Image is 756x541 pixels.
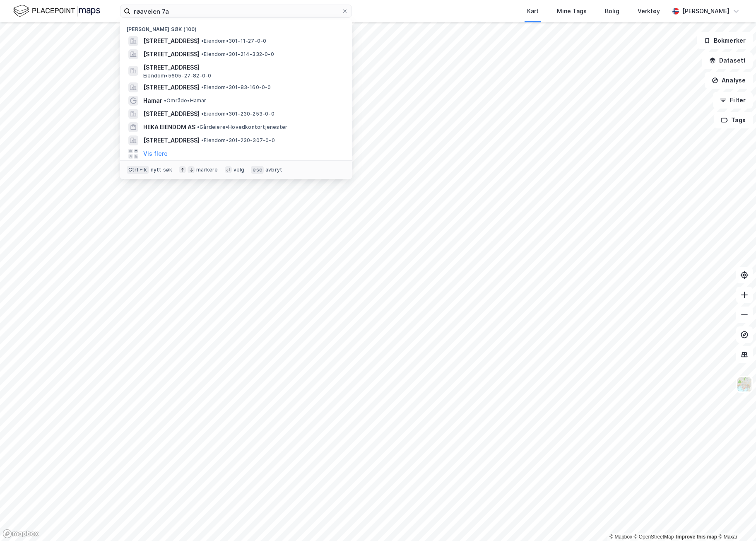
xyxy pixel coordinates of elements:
div: Verktøy [638,6,660,16]
span: • [201,51,204,57]
span: Eiendom • 301-230-253-0-0 [201,111,274,117]
div: esc [251,166,264,174]
span: [STREET_ADDRESS] [143,109,200,119]
img: Z [737,377,752,392]
span: [STREET_ADDRESS] [143,135,200,145]
span: • [164,97,166,104]
span: [STREET_ADDRESS] [143,36,200,46]
button: Analyse [705,72,753,89]
span: • [201,38,204,44]
span: Eiendom • 301-83-160-0-0 [201,84,271,91]
div: velg [234,167,245,173]
a: Mapbox [609,534,632,540]
a: Improve this map [676,534,717,540]
span: Område • Hamar [164,97,207,104]
span: Eiendom • 5605-27-82-0-0 [143,72,211,79]
span: • [201,84,204,90]
span: • [201,137,204,143]
span: [STREET_ADDRESS] [143,82,200,92]
div: Bolig [605,6,619,16]
div: nytt søk [151,167,173,173]
div: [PERSON_NAME] søk (100) [120,19,352,34]
span: Eiendom • 301-214-332-0-0 [201,51,274,58]
button: Vis flere [143,149,168,159]
iframe: Chat Widget [715,501,756,541]
span: [STREET_ADDRESS] [143,49,200,59]
div: [PERSON_NAME] [682,6,730,16]
div: Kart [527,6,539,16]
button: Datasett [702,52,753,69]
div: Mine Tags [557,6,587,16]
a: Mapbox homepage [2,529,39,539]
span: • [201,111,204,117]
button: Tags [714,112,753,128]
input: Søk på adresse, matrikkel, gårdeiere, leietakere eller personer [130,5,342,17]
span: Eiendom • 301-11-27-0-0 [201,38,266,44]
span: • [197,124,200,130]
span: Eiendom • 301-230-307-0-0 [201,137,275,144]
button: Filter [713,92,753,109]
span: Hamar [143,96,162,106]
img: logo.f888ab2527a4732fd821a326f86c7f29.svg [13,4,100,18]
div: markere [196,167,218,173]
a: OpenStreetMap [634,534,674,540]
span: HEKA EIENDOM AS [143,122,195,132]
div: avbryt [265,167,282,173]
span: [STREET_ADDRESS] [143,63,342,72]
button: Bokmerker [697,32,753,49]
div: Ctrl + k [127,166,149,174]
div: Kontrollprogram for chat [715,501,756,541]
span: Gårdeiere • Hovedkontortjenester [197,124,287,130]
